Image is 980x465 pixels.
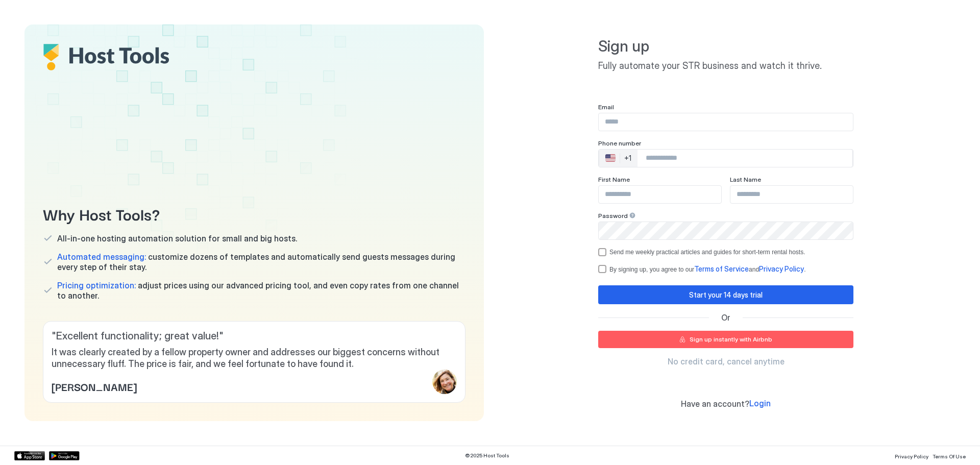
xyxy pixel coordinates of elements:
span: No credit card, cancel anytime [668,356,785,366]
span: It was clearly created by a fellow property owner and addresses our biggest concerns without unne... [52,347,457,370]
span: Password [598,212,628,219]
div: By signing up, you agree to our and . [609,264,805,274]
span: Terms of Service [694,264,749,273]
span: Phone number [598,139,641,147]
span: First Name [598,176,630,183]
a: Terms of Service [694,265,749,273]
span: Automated messaging: [57,252,146,262]
div: Send me weekly practical articles and guides for short-term rental hosts. [609,249,805,256]
div: termsPrivacy [598,264,853,274]
span: Why Host Tools? [43,202,465,225]
input: Input Field [730,186,853,203]
span: adjust prices using our advanced pricing tool, and even copy rates from one channel to another. [57,280,465,301]
input: Input Field [599,222,853,239]
span: © 2025 Host Tools [465,452,509,459]
button: Sign up instantly with Airbnb [598,331,853,348]
a: Terms Of Use [933,450,966,461]
span: Fully automate your STR business and watch it thrive. [598,60,853,72]
div: optOut [598,248,853,256]
span: All-in-one hosting automation solution for small and big hosts. [57,233,297,243]
div: 🇺🇸 [605,152,616,164]
a: App Store [14,451,45,460]
div: profile [432,370,457,394]
a: Privacy Policy [759,265,804,273]
span: Email [598,103,614,111]
span: Pricing optimization: [57,280,136,290]
a: Login [749,398,771,409]
a: Google Play Store [49,451,80,460]
input: Input Field [599,113,853,131]
span: Privacy Policy [895,453,928,459]
div: +1 [624,154,631,163]
span: Login [749,398,771,408]
input: Phone Number input [638,149,852,167]
span: Have an account? [681,399,749,409]
span: customize dozens of templates and automatically send guests messages during every step of their s... [57,252,465,272]
div: Start your 14 days trial [689,289,763,300]
div: Countries button [599,150,638,167]
span: Last Name [730,176,761,183]
span: Or [721,312,730,323]
span: Sign up [598,37,853,56]
span: [PERSON_NAME] [52,379,137,394]
span: Privacy Policy [759,264,804,273]
button: Start your 14 days trial [598,285,853,304]
span: Terms Of Use [933,453,966,459]
input: Input Field [599,186,721,203]
a: Privacy Policy [895,450,928,461]
span: " Excellent functionality; great value! " [52,330,457,342]
div: Sign up instantly with Airbnb [690,335,772,344]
